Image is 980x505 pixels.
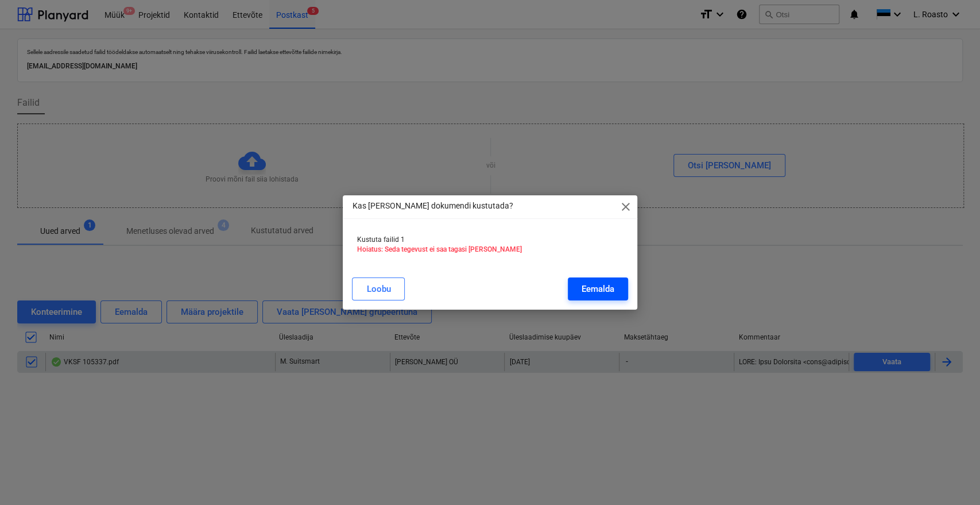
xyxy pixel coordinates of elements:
p: Kustuta failid 1 [357,235,623,245]
button: Loobu [352,277,405,300]
button: Eemalda [568,277,628,300]
div: Loobu [366,282,390,296]
span: close [619,200,633,214]
div: Eemalda [582,282,614,296]
p: Kas [PERSON_NAME] dokumendi kustutada? [352,200,513,212]
p: Hoiatus: Seda tegevust ei saa tagasi [PERSON_NAME] [357,245,623,255]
